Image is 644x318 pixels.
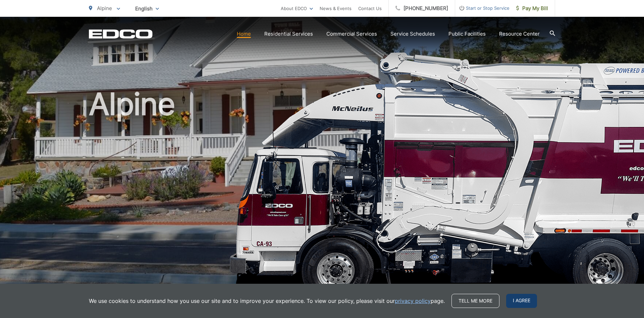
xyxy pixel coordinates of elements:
a: privacy policy [395,297,431,305]
a: Home [237,30,251,38]
span: I agree [506,294,537,308]
a: Resource Center [499,30,540,38]
span: English [130,3,164,14]
a: Public Facilities [448,30,486,38]
a: About EDCO [281,4,313,12]
a: Contact Us [358,4,382,12]
span: Alpine [97,5,112,11]
a: Service Schedules [390,30,435,38]
a: EDCD logo. Return to the homepage. [89,29,153,39]
a: News & Events [320,4,352,12]
p: We use cookies to understand how you use our site and to improve your experience. To view our pol... [89,297,445,305]
span: Pay My Bill [516,4,548,12]
a: Residential Services [264,30,313,38]
h1: Alpine [89,87,555,300]
a: Commercial Services [326,30,377,38]
a: Tell me more [451,294,499,308]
